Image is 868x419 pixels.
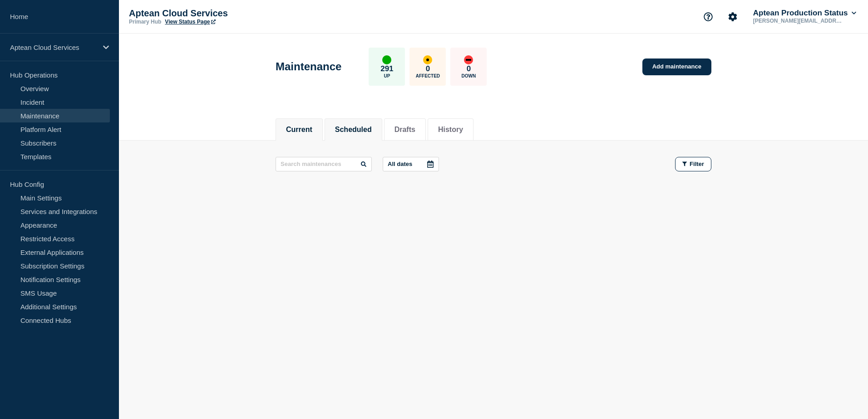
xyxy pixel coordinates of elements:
[426,64,430,73] p: 0
[335,126,372,134] button: Scheduled
[464,55,473,64] div: down
[751,9,858,18] button: Aptean Production Status
[467,64,471,73] p: 0
[438,126,463,134] button: History
[690,161,704,167] span: Filter
[129,19,161,25] p: Primary Hub
[276,157,372,171] input: Search maintenances
[642,58,711,75] a: Add maintenance
[276,60,341,73] h1: Maintenance
[751,18,846,24] p: [PERSON_NAME][EMAIL_ADDRESS][PERSON_NAME][DOMAIN_NAME]
[416,73,440,78] p: Affected
[10,44,97,51] p: Aptean Cloud Services
[699,7,718,26] button: Support
[383,157,439,171] button: All dates
[382,55,391,64] div: up
[388,161,412,167] p: All dates
[384,73,390,78] p: Up
[129,8,311,19] p: Aptean Cloud Services
[462,73,476,78] p: Down
[723,7,742,26] button: Account settings
[423,55,432,64] div: affected
[675,157,711,171] button: Filter
[380,64,393,73] p: 291
[395,126,415,134] button: Drafts
[165,19,215,25] a: View Status Page
[286,126,312,134] button: Current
